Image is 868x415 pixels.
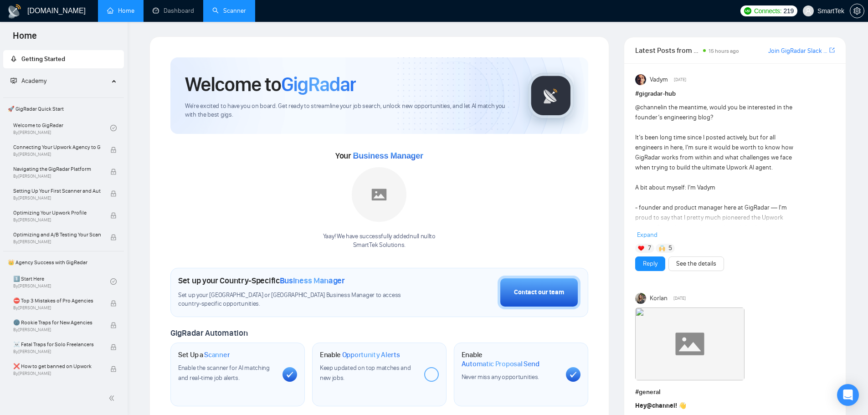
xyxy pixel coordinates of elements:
span: Academy [21,77,46,85]
span: rocket [10,56,17,62]
span: By [PERSON_NAME] [13,327,101,333]
span: By [PERSON_NAME] [13,217,101,223]
button: Reply [635,256,665,271]
a: Join GigRadar Slack Community [768,46,827,56]
span: setting [850,7,864,15]
span: 219 [783,6,793,16]
span: By [PERSON_NAME] [13,349,101,354]
div: Open Intercom Messenger [837,384,859,406]
span: @channel [647,402,675,410]
span: Vadym [650,75,668,85]
span: Korlan [650,293,668,303]
h1: Set Up a [178,350,230,359]
p: SmartTek Solutions . [323,241,436,250]
span: Never miss any opportunities. [462,373,539,381]
span: export [829,46,835,54]
span: 7 [648,244,651,253]
h1: Enable [462,350,559,368]
span: lock [110,322,117,328]
span: lock [110,234,117,241]
span: lock [110,366,117,372]
span: Connecting Your Upwork Agency to GigRadar [13,143,101,152]
span: Keep updated on top matches and new jobs. [320,364,411,382]
span: lock [110,169,117,175]
span: Setting Up Your First Scanner and Auto-Bidder [13,186,101,195]
span: Scanner [204,350,230,359]
span: Opportunity Alerts [342,350,400,359]
span: GigRadar Automation [170,328,247,338]
a: export [829,46,835,55]
img: logo [7,4,22,19]
span: Latest Posts from the GigRadar Community [635,45,700,56]
button: See the details [668,256,724,271]
span: lock [110,344,117,350]
span: 🌚 Rookie Traps for New Agencies [13,318,101,327]
a: dashboardDashboard [153,7,194,15]
span: By [PERSON_NAME] [13,371,101,376]
span: [DATE] [674,76,686,84]
span: fund-projection-screen [10,77,17,84]
img: gigradar-logo.png [528,73,574,118]
a: Reply [643,259,657,269]
h1: Set up your Country-Specific [178,276,345,286]
img: 🙌 [659,245,665,251]
a: Welcome to GigRadarBy[PERSON_NAME] [13,118,110,138]
span: Connects: [754,6,781,16]
button: Contact our team [498,276,580,309]
span: Home [5,29,44,48]
span: Academy [10,77,46,85]
img: ❤️ [638,245,644,251]
a: 1️⃣ Start HereBy[PERSON_NAME] [13,272,110,292]
span: check-circle [110,278,117,285]
img: Korlan [635,293,646,304]
img: placeholder.png [352,167,406,222]
span: ⛔ Top 3 Mistakes of Pro Agencies [13,296,101,305]
span: check-circle [110,125,117,131]
span: Your [335,151,423,161]
span: ☠️ Fatal Traps for Solo Freelancers [13,340,101,349]
h1: # general [635,387,835,397]
span: double-left [108,394,118,403]
span: 🚀 GigRadar Quick Start [4,100,123,118]
span: By [PERSON_NAME] [13,152,101,157]
span: Enable the scanner for AI matching and real-time job alerts. [178,364,270,382]
span: Expand [637,231,657,239]
span: ❌ How to get banned on Upwork [13,362,101,371]
span: lock [110,300,117,307]
img: F09LD3HAHMJ-Coffee%20chat%20round%202.gif [635,307,745,380]
span: 5 [668,244,672,253]
span: By [PERSON_NAME] [13,239,101,245]
div: Contact our team [514,287,564,297]
a: searchScanner [212,7,246,15]
img: Vadym [635,74,646,85]
span: 👑 Agency Success with GigRadar [4,253,123,272]
span: By [PERSON_NAME] [13,174,101,179]
div: in the meantime, would you be interested in the founder’s engineering blog? It’s been long time s... [635,102,795,363]
div: Yaay! We have successfully added null null to [323,232,436,250]
span: lock [110,147,117,153]
span: Optimizing and A/B Testing Your Scanner for Better Results [13,230,101,239]
span: By [PERSON_NAME] [13,195,101,201]
img: upwork-logo.png [744,7,751,15]
button: setting [850,4,864,18]
h1: Enable [320,350,400,359]
span: Business Manager [353,151,423,160]
li: Getting Started [3,50,124,68]
span: lock [110,190,117,197]
a: setting [850,7,864,15]
span: By [PERSON_NAME] [13,305,101,311]
span: Optimizing Your Upwork Profile [13,208,101,217]
span: 15 hours ago [709,48,739,54]
a: homeHome [107,7,134,15]
span: 👋 [678,402,686,410]
strong: Hey ! [635,402,677,410]
span: [DATE] [673,294,686,302]
span: lock [110,212,117,219]
a: See the details [676,259,716,269]
span: Business Manager [280,276,345,286]
span: GigRadar [281,72,356,97]
span: Automatic Proposal Send [462,359,539,369]
span: Getting Started [21,55,65,63]
span: Navigating the GigRadar Platform [13,164,101,174]
span: user [805,8,812,14]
